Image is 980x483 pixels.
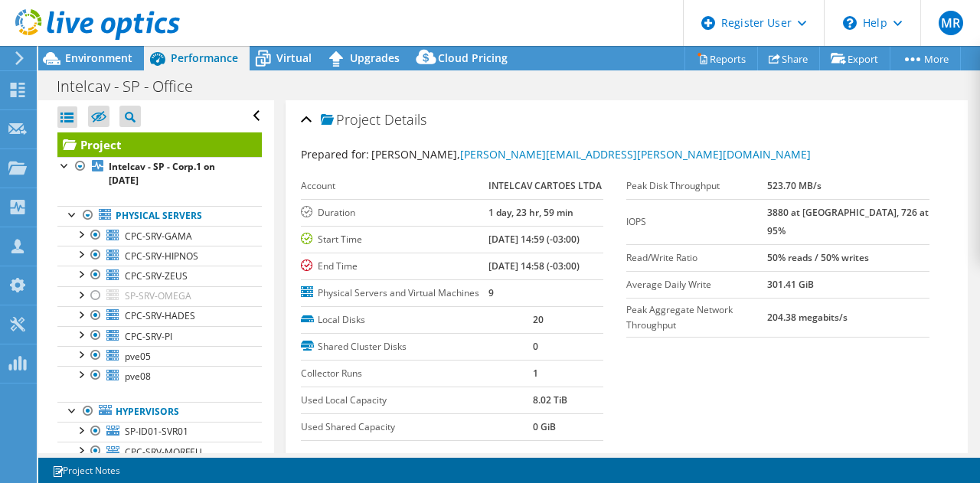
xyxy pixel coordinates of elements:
[301,339,533,354] label: Shared Cluster Disks
[757,47,820,70] a: Share
[57,402,262,422] a: Hypervisors
[626,250,767,266] label: Read/Write Ratio
[626,178,767,194] label: Peak Disk Throughput
[939,11,963,35] span: MR
[626,277,767,292] label: Average Daily Write
[890,47,961,70] a: More
[301,259,489,274] label: End Time
[767,278,814,291] b: 301.41 GiB
[301,312,533,328] label: Local Disks
[371,147,811,162] span: [PERSON_NAME],
[125,269,188,282] span: CPC-SRV-ZEUS
[41,461,131,480] a: Project Notes
[321,113,381,128] span: Project
[57,286,262,306] a: SP-SRV-OMEGA
[125,309,195,322] span: CPC-SRV-HADES
[488,179,602,192] b: INTELCAV CARTOES LTDA
[301,205,489,220] label: Duration
[125,330,172,343] span: CPC-SRV-PI
[125,250,198,263] span: CPC-SRV-HIPNOS
[533,313,544,326] b: 20
[301,147,369,162] label: Prepared for:
[767,251,869,264] b: 50% reads / 50% writes
[57,366,262,386] a: pve08
[50,78,217,95] h1: Intelcav - SP - Office
[301,393,533,408] label: Used Local Capacity
[57,206,262,226] a: Physical Servers
[350,51,400,65] span: Upgrades
[109,160,215,187] b: Intelcav - SP - Corp.1 on [DATE]
[626,302,767,333] label: Peak Aggregate Network Throughput
[301,419,533,435] label: Used Shared Capacity
[533,367,538,380] b: 1
[57,266,262,286] a: CPC-SRV-ZEUS
[767,311,848,324] b: 204.38 megabits/s
[125,445,202,459] span: CPC-SRV-MORFEU
[57,226,262,246] a: CPC-SRV-GAMA
[125,425,188,438] span: SP-ID01-SVR01
[57,422,262,442] a: SP-ID01-SVR01
[384,110,426,129] span: Details
[57,246,262,266] a: CPC-SRV-HIPNOS
[533,393,567,406] b: 8.02 TiB
[301,366,533,381] label: Collector Runs
[488,259,580,273] b: [DATE] 14:58 (-03:00)
[767,206,929,237] b: 3880 at [GEOGRAPHIC_DATA], 726 at 95%
[438,51,508,65] span: Cloud Pricing
[488,286,494,299] b: 9
[843,16,857,30] svg: \n
[767,179,822,192] b: 523.70 MB/s
[57,157,262,191] a: Intelcav - SP - Corp.1 on [DATE]
[301,232,489,247] label: Start Time
[171,51,238,65] span: Performance
[125,370,151,383] span: pve08
[684,47,758,70] a: Reports
[301,178,489,194] label: Account
[276,51,312,65] span: Virtual
[57,442,262,462] a: CPC-SRV-MORFEU
[626,214,767,230] label: IOPS
[819,47,890,70] a: Export
[65,51,132,65] span: Environment
[125,289,191,302] span: SP-SRV-OMEGA
[460,147,811,162] a: [PERSON_NAME][EMAIL_ADDRESS][PERSON_NAME][DOMAIN_NAME]
[488,233,580,246] b: [DATE] 14:59 (-03:00)
[57,132,262,157] a: Project
[301,286,489,301] label: Physical Servers and Virtual Machines
[533,340,538,353] b: 0
[57,326,262,346] a: CPC-SRV-PI
[125,350,151,363] span: pve05
[57,346,262,366] a: pve05
[533,420,556,433] b: 0 GiB
[488,206,573,219] b: 1 day, 23 hr, 59 min
[125,230,192,243] span: CPC-SRV-GAMA
[57,306,262,326] a: CPC-SRV-HADES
